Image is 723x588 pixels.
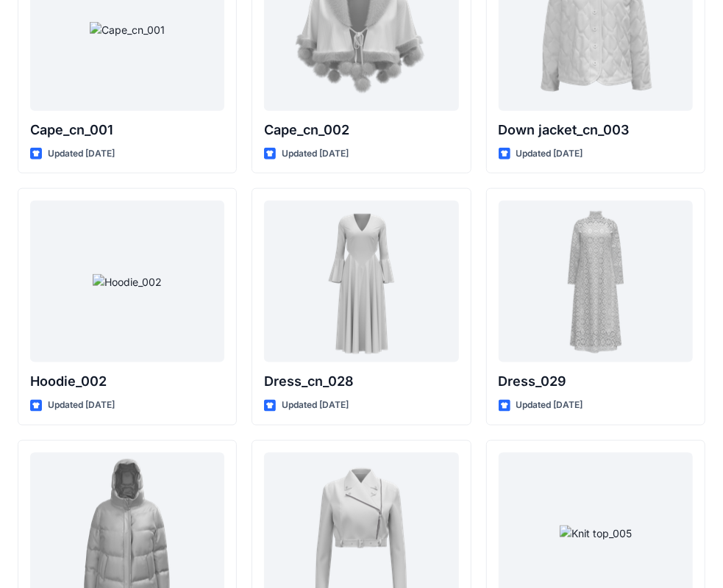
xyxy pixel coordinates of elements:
[516,146,583,162] p: Updated [DATE]
[30,201,224,362] a: Hoodie_002
[499,371,693,392] p: Dress_029
[516,398,583,413] p: Updated [DATE]
[282,398,349,413] p: Updated [DATE]
[499,120,693,140] p: Down jacket_cn_003
[48,398,115,413] p: Updated [DATE]
[264,201,458,362] a: Dress_cn_028
[30,120,224,140] p: Cape_cn_001
[499,201,693,362] a: Dress_029
[282,146,349,162] p: Updated [DATE]
[48,146,115,162] p: Updated [DATE]
[30,371,224,392] p: Hoodie_002
[264,371,458,392] p: Dress_cn_028
[264,120,458,140] p: Cape_cn_002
